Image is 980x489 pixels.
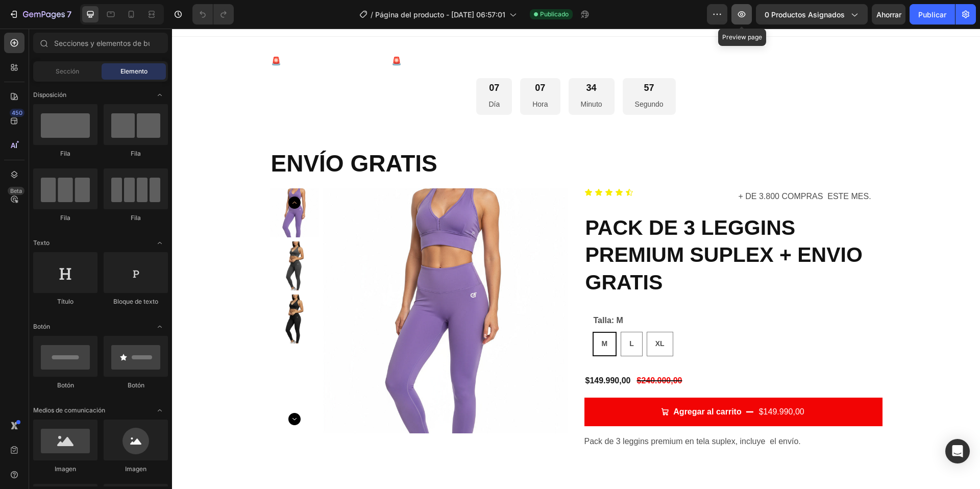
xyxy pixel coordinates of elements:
[918,10,946,19] font: Publicar
[409,54,430,65] div: 34
[765,10,845,19] font: 0 productos asignados
[125,465,146,473] font: Imagen
[33,239,50,247] font: Texto
[375,10,505,19] font: Página del producto - [DATE] 06:57:01
[317,54,327,64] font: 07
[152,402,168,419] span: Abrir palanca
[316,71,328,80] font: Día
[409,71,430,80] font: Minuto
[457,311,462,319] span: L
[152,87,168,103] span: Abrir palanca
[412,185,710,268] h2: PACK DE 3 LEGGINS PREMIUM SUPLEX + ENVIO GRATIS
[363,54,373,64] font: 07
[412,408,629,417] span: Pack de 3 leggins premium en tela suplex, incluye el envío.
[116,168,129,180] button: Carousel Back Arrow
[60,214,70,222] font: Fila
[430,311,436,319] span: M
[501,376,569,391] div: Agregar al carrito
[56,67,79,75] font: Sección
[57,381,74,389] font: Botón
[172,29,980,489] iframe: Área de diseño
[113,298,158,305] font: Bloque de texto
[57,298,73,305] font: Título
[120,67,148,75] font: Elemento
[463,344,511,361] div: $240.000,00
[192,4,234,25] div: Deshacer/Rehacer
[371,10,373,19] font: /
[910,4,955,25] button: Publicar
[463,71,492,80] font: Segundo
[945,439,970,463] div: Abrir Intercom Messenger
[421,285,452,299] legend: Talla: M
[360,71,376,80] font: Hora
[412,344,460,361] div: $149.990,00
[10,187,22,194] font: Beta
[412,369,710,398] button: Agregar al carrito
[33,406,105,414] font: Medios de comunicación
[12,109,22,116] font: 450
[55,465,76,473] font: Imagen
[33,33,168,53] input: Secciones y elementos de búsqueda
[540,10,569,18] font: Publicado
[152,319,168,335] span: Abrir palanca
[67,9,71,19] font: 7
[116,384,129,397] button: Carousel Next Arrow
[131,150,141,157] font: Fila
[872,4,905,25] button: Ahorrar
[33,91,66,99] font: Disposición
[876,10,901,19] font: Ahorrar
[128,381,144,389] font: Botón
[131,214,141,222] font: Fila
[463,54,492,65] div: 57
[33,323,50,330] font: Botón
[4,4,76,25] button: 7
[756,4,868,25] button: 0 productos asignados
[152,235,168,251] span: Abrir palanca
[586,375,633,392] div: $149.990,00
[60,150,70,157] font: Fila
[567,161,709,176] p: + DE 3.800 COMPRAS ESTE MES.
[99,121,265,148] font: ENVÍO GRATIS
[483,311,493,319] span: XL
